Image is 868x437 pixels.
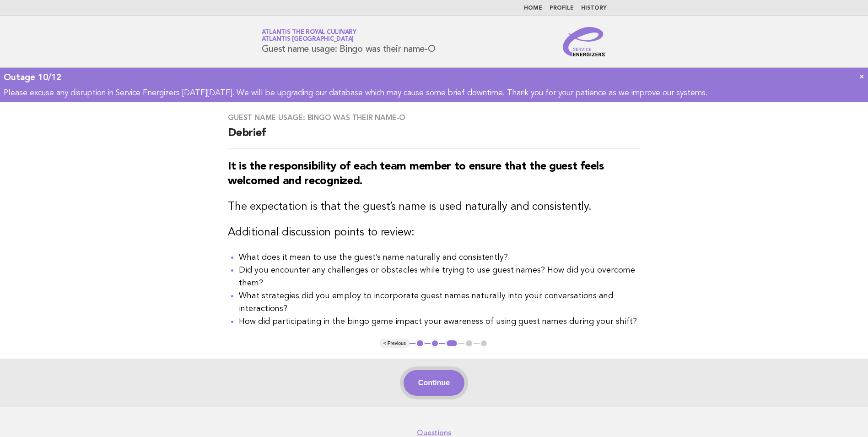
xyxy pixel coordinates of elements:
[581,5,607,11] a: History
[563,27,607,56] img: Service Energizers
[4,71,864,83] div: Outage 10/12
[239,251,640,264] li: What does it mean to use the guest’s name naturally and consistently?
[415,339,425,348] button: 1
[239,264,640,290] li: Did you encounter any challenges or obstacles while trying to use guest names? How did you overco...
[228,225,640,240] h3: Additional discussion points to review:
[228,126,640,148] h2: Debrief
[228,113,640,122] h3: Guest name usage: Bingo was their name-O
[262,37,354,43] span: Atlantis [GEOGRAPHIC_DATA]
[550,5,574,11] a: Profile
[524,5,542,11] a: Home
[431,339,440,348] button: 2
[228,200,640,214] h3: The expectation is that the guest’s name is used naturally and consistently.
[404,370,464,396] button: Continue
[239,290,640,315] li: What strategies did you employ to incorporate guest names naturally into your conversations and i...
[228,161,604,187] strong: It is the responsibility of each team member to ensure that the guest feels welcomed and recognized.
[239,315,640,328] li: How did participating in the bingo game impact your awareness of using guest names during your sh...
[262,30,436,54] h1: Guest name usage: Bingo was their name-O
[445,339,458,348] button: 3
[380,339,410,348] button: < Previous
[4,88,864,98] p: Please excuse any disruption in Service Energizers [DATE][DATE]. We will be upgrading our databas...
[262,29,356,42] a: Atlantis the Royal CulinaryAtlantis [GEOGRAPHIC_DATA]
[859,71,864,81] a: ×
